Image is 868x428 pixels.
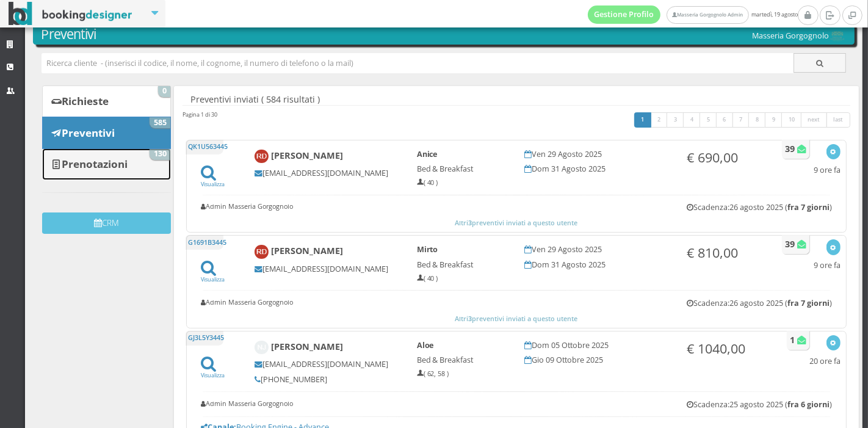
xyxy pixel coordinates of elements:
a: 7 [732,112,750,128]
input: Ricerca cliente - (inserisci il codice, il nome, il cognome, il numero di telefono o la mail) [42,53,794,73]
b: fra 7 giorni [787,202,830,212]
h5: Dom 05 Ottobre 2025 [525,341,670,350]
a: 9 [765,112,783,128]
h6: ( 40 ) [417,179,508,187]
h6: ( 40 ) [417,275,508,283]
b: fra 7 giorni [787,298,830,308]
h6: Admin Masseria Gorgognolo [201,203,293,211]
h5: Dom 31 Agosto 2025 [525,260,670,269]
h3: € 1040,00 [687,341,778,357]
h5: 20 ore fa [809,357,841,366]
b: 39 [785,238,795,250]
h5: 9 ore fa [814,261,841,270]
a: 6 [716,112,734,128]
span: 585 [150,117,170,128]
a: Preventivi 585 [42,117,171,148]
h6: Admin Masseria Gorgognolo [201,400,293,408]
span: 25 agosto 2025 ( ) [729,399,832,410]
b: 3 [469,314,472,323]
a: 10 [781,112,802,128]
img: 0603869b585f11eeb13b0a069e529790.png [829,31,846,42]
h5: [PHONE_NUMBER] [255,375,400,384]
b: Richieste [62,94,109,108]
h5: [EMAIL_ADDRESS][DOMAIN_NAME] [255,264,400,274]
h3: € 810,00 [687,245,778,261]
span: martedì, 19 agosto [588,5,798,24]
a: next [801,112,828,128]
a: Gestione Profilo [588,5,661,24]
button: Altri3preventivi inviati a questo utente [192,313,841,324]
img: Riccardo Di Benedetto [255,245,269,259]
b: Mirto [417,244,438,255]
b: [PERSON_NAME] [271,150,343,161]
span: Preventivi inviati ( 584 risultati ) [190,94,320,104]
span: 0 [158,86,170,97]
h5: [EMAIL_ADDRESS][DOMAIN_NAME] [255,360,400,369]
a: 4 [683,112,701,128]
b: [PERSON_NAME] [271,245,343,256]
h3: Preventivi [42,26,847,42]
b: Aloe [417,340,434,350]
a: Visualizza [201,267,225,283]
h5: QK1U563445 [186,140,223,154]
a: 1 [634,112,652,128]
a: 3 [667,112,684,128]
h5: GJ3L5Y3445 [186,331,223,346]
span: 130 [150,149,170,160]
a: Richieste 0 [42,85,171,117]
h5: Dom 31 Agosto 2025 [525,164,670,173]
h5: Bed & Breakfast [417,164,508,173]
b: Preventivi [62,126,115,140]
span: 26 agosto 2025 ( ) [729,298,832,308]
h6: Admin Masseria Gorgognolo [201,299,293,306]
b: 39 [785,143,795,154]
b: [PERSON_NAME] [271,341,343,352]
h5: 9 ore fa [814,165,841,175]
b: Anice [417,149,438,159]
h5: [EMAIL_ADDRESS][DOMAIN_NAME] [255,169,400,178]
b: 3 [469,218,472,227]
h5: Ven 29 Agosto 2025 [525,245,670,254]
b: 1 [790,334,795,346]
b: fra 6 giorni [787,399,830,410]
a: 2 [651,112,668,128]
a: 8 [748,112,766,128]
h5: G1691B3445 [186,235,223,250]
h45: Pagina 1 di 30 [183,111,217,118]
img: BookingDesigner.com [9,2,132,26]
h5: Scadenza: [687,299,832,308]
button: CRM [42,212,171,234]
h5: Gio 09 Ottobre 2025 [525,355,670,365]
img: Riccardo Di Benedetto [255,150,269,164]
span: 26 agosto 2025 ( ) [729,202,832,212]
h5: Masseria Gorgognolo [752,31,846,42]
button: Altri3preventivi inviati a questo utente [192,217,841,228]
a: Masseria Gorgognolo Admin [667,6,748,24]
img: Nikolaj Jonassen [255,341,269,355]
h5: Bed & Breakfast [417,260,508,269]
a: last [826,112,851,128]
h5: Ven 29 Agosto 2025 [525,150,670,159]
h5: Bed & Breakfast [417,355,508,365]
a: Prenotazioni 130 [42,148,171,180]
h3: € 690,00 [687,150,778,165]
h5: Scadenza: [687,400,832,409]
a: Visualizza [201,172,225,188]
a: Visualizza [201,363,225,379]
a: 5 [700,112,717,128]
h6: ( 62, 58 ) [417,370,508,378]
b: Prenotazioni [62,157,128,171]
h5: Scadenza: [687,203,832,212]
